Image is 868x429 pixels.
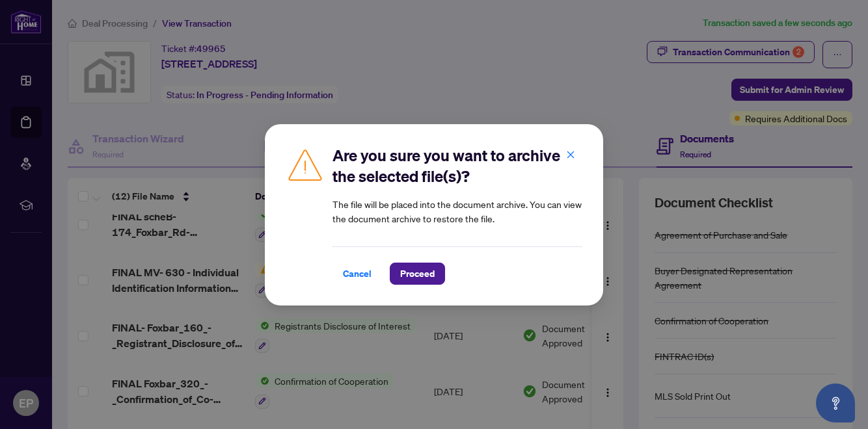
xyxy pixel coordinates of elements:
button: Proceed [390,263,445,285]
h2: Are you sure you want to archive the selected file(s)? [332,145,582,187]
button: Cancel [332,263,382,285]
article: The file will be placed into the document archive. You can view the document archive to restore t... [332,197,582,226]
img: Caution Icon [286,145,325,184]
span: Proceed [400,263,435,284]
button: Open asap [816,383,855,422]
span: close [566,149,575,159]
span: Cancel [343,263,372,284]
